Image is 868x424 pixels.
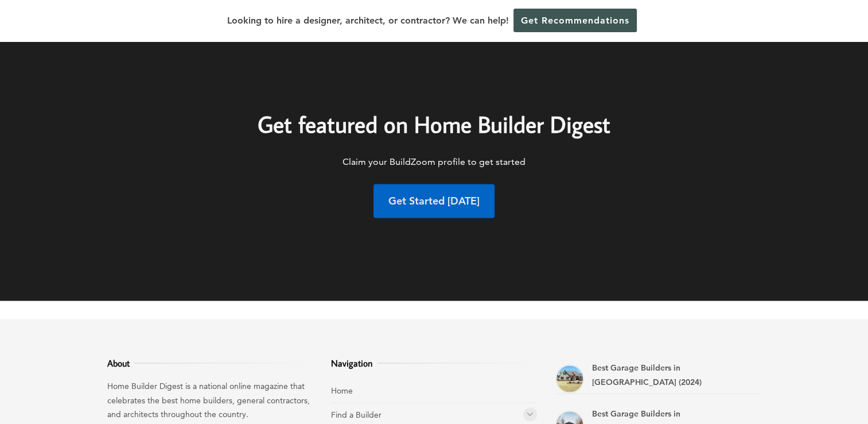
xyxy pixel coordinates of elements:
[107,379,313,421] p: Home Builder Digest is a national online magazine that celebrates the best home builders, general...
[388,194,480,207] strong: Get Started [DATE]
[331,385,353,395] a: Home
[373,184,495,218] a: Get Started [DATE]
[555,364,584,393] a: Best Garage Builders in Smithfield (2024)
[513,9,637,32] a: Get Recommendations
[107,356,313,369] h3: About
[592,362,702,387] a: Best Garage Builders in [GEOGRAPHIC_DATA] (2024)
[331,409,382,419] a: Find a Builder
[184,84,684,141] h2: Get featured on Home Builder Digest
[331,356,537,369] h3: Navigation
[648,342,854,410] iframe: Drift Widget Chat Controller
[184,154,684,170] p: Claim your BuildZoom profile to get started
